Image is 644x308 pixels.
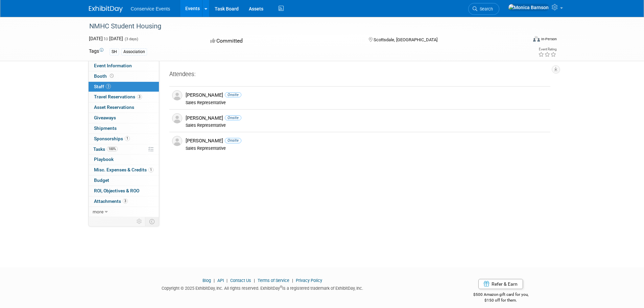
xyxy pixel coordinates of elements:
span: ROI, Objectives & ROO [94,188,139,193]
span: Giveaways [94,115,116,120]
img: Associate-Profile-5.png [172,90,182,100]
div: Sales Representative [186,123,548,128]
a: Refer & Earn [478,279,523,289]
div: Association [121,48,147,55]
td: Toggle Event Tabs [145,217,159,226]
span: Misc. Expenses & Credits [94,167,153,172]
div: Attendees: [169,70,550,79]
span: Search [477,6,493,11]
div: SH [110,48,119,55]
div: Copyright © 2025 ExhibitDay, Inc. All rights reserved. ExhibitDay is a registered trademark of Ex... [89,284,436,291]
div: Event Format [487,35,557,45]
a: more [89,207,159,217]
a: ROI, Objectives & ROO [89,186,159,196]
a: Booth [89,71,159,81]
span: Shipments [94,125,117,131]
span: | [225,278,229,283]
a: Playbook [89,155,159,165]
span: Asset Reservations [94,104,134,110]
span: Attachments [94,198,128,204]
td: Tags [89,48,103,55]
a: Tasks100% [89,144,159,155]
div: [PERSON_NAME] [186,115,548,121]
a: Terms of Service [258,278,289,283]
sup: ® [280,285,282,289]
span: Staff [94,84,111,89]
span: Conservice Events [131,6,170,11]
span: 3 [123,198,128,204]
a: Shipments [89,123,159,134]
span: Sponsorships [94,136,130,141]
div: [PERSON_NAME] [186,138,548,144]
a: Staff3 [89,82,159,92]
a: Blog [202,278,211,283]
a: Search [468,3,499,15]
span: 3 [137,94,142,99]
span: Playbook [94,157,114,162]
span: more [93,209,103,214]
span: Booth [94,73,115,79]
span: Travel Reservations [94,94,142,99]
span: Budget [94,177,109,183]
span: Onsite [225,115,241,120]
span: | [212,278,216,283]
span: [DATE] [DATE] [89,36,123,41]
span: Onsite [225,92,241,97]
div: Sales Representative [186,100,548,105]
span: | [252,278,257,283]
a: Contact Us [230,278,251,283]
a: Giveaways [89,113,159,123]
img: ExhibitDay [89,6,123,13]
span: Scottsdale, [GEOGRAPHIC_DATA] [374,37,437,42]
div: $500 Amazon gift card for you, [446,287,555,303]
img: Associate-Profile-5.png [172,113,182,123]
span: 3 [106,84,111,89]
span: 100% [107,146,118,151]
div: Event Rating [538,48,556,51]
span: 1 [148,167,153,172]
a: Travel Reservations3 [89,92,159,102]
a: Budget [89,175,159,186]
div: $150 off for them. [446,298,555,303]
span: (3 days) [124,37,138,41]
div: NMHC Student Housing [87,20,517,32]
div: In-Person [541,37,557,42]
div: Sales Representative [186,146,548,151]
div: [PERSON_NAME] [186,92,548,98]
span: Onsite [225,138,241,143]
a: API [217,278,224,283]
div: Committed [208,35,358,47]
span: 1 [125,136,130,141]
a: Asset Reservations [89,102,159,113]
img: Format-Inperson.png [533,36,540,42]
a: Sponsorships1 [89,134,159,144]
span: to [103,36,109,41]
span: Event Information [94,63,132,68]
span: Booth not reserved yet [109,73,115,78]
a: Attachments3 [89,196,159,207]
td: Personalize Event Tab Strip [134,217,145,226]
img: Associate-Profile-5.png [172,136,182,146]
a: Event Information [89,61,159,71]
span: | [290,278,295,283]
a: Misc. Expenses & Credits1 [89,165,159,175]
a: Privacy Policy [296,278,322,283]
img: Monica Barnson [508,4,549,11]
span: Tasks [93,146,118,152]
